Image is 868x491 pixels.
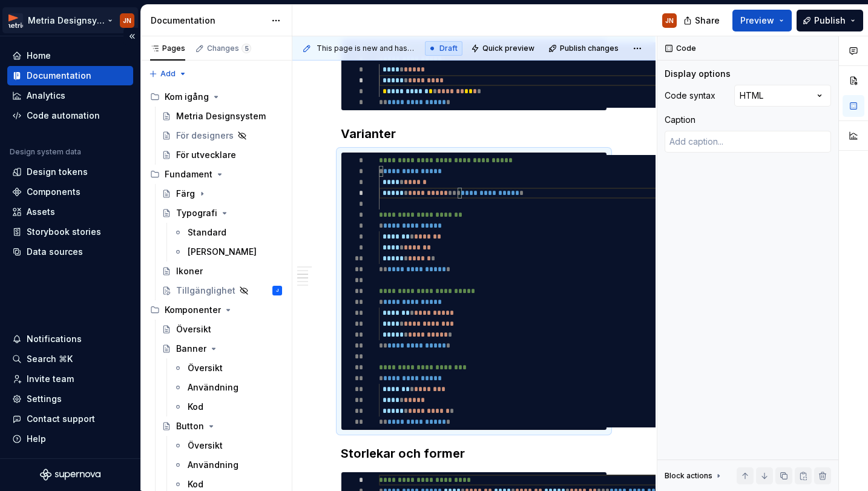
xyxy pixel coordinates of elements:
[560,44,619,53] span: Publish changes
[168,436,287,455] a: Översikt
[123,28,140,45] button: Collapse sidebar
[157,107,287,126] a: Metria Designsystem
[27,393,62,405] div: Settings
[157,203,287,223] a: Typografi
[27,373,74,385] div: Invite team
[168,378,287,397] a: Användning
[7,242,133,262] a: Data sources
[176,207,217,219] div: Typografi
[40,469,100,481] svg: Supernova Logo
[176,110,266,122] div: Metria Designsystem
[7,106,133,125] a: Code automation
[165,91,209,103] div: Kom igång
[732,10,792,31] button: Preview
[7,429,133,449] button: Help
[242,44,251,53] span: 5
[7,222,133,242] a: Storybook stories
[176,323,211,335] div: Översikt
[157,184,287,203] a: Färg
[188,381,238,394] div: Användning
[7,349,133,369] button: Search ⌘K
[145,300,287,320] div: Komponenter
[740,15,774,27] span: Preview
[157,262,287,281] a: Ikoner
[168,223,287,242] a: Standard
[188,459,238,471] div: Användning
[176,343,206,355] div: Banner
[188,362,223,374] div: Översikt
[7,46,133,65] a: Home
[7,409,133,429] button: Contact support
[176,285,235,297] div: Tillgänglighet
[27,166,88,178] div: Design tokens
[168,455,287,475] a: Användning
[7,389,133,409] a: Settings
[545,40,624,57] button: Publish changes
[28,15,105,27] div: Metria Designsystem
[188,440,223,452] div: Översikt
[7,86,133,105] a: Analytics
[341,445,607,462] h3: Storlekar och former
[10,147,81,157] div: Design system data
[160,69,176,79] span: Add
[151,15,265,27] div: Documentation
[467,40,540,57] button: Quick preview
[188,478,203,490] div: Kod
[157,126,287,145] a: För designers
[145,87,287,107] div: Kom igång
[27,50,51,62] div: Home
[145,165,287,184] div: Fundament
[176,420,204,432] div: Button
[27,90,65,102] div: Analytics
[176,130,234,142] div: För designers
[2,7,138,33] button: Metria DesignsystemJN
[168,397,287,417] a: Kod
[188,226,226,239] div: Standard
[665,68,731,80] div: Display options
[482,44,534,53] span: Quick preview
[27,186,81,198] div: Components
[188,246,257,258] div: [PERSON_NAME]
[150,44,185,53] div: Pages
[317,44,415,53] span: This page is new and has not been published yet.
[665,90,715,102] div: Code syntax
[165,168,212,180] div: Fundament
[27,413,95,425] div: Contact support
[7,182,133,202] a: Components
[665,114,695,126] div: Caption
[7,66,133,85] a: Documentation
[665,471,712,481] div: Block actions
[176,188,195,200] div: Färg
[665,467,723,484] div: Block actions
[157,339,287,358] a: Banner
[27,333,82,345] div: Notifications
[439,44,458,53] span: Draft
[695,15,720,27] span: Share
[27,226,101,238] div: Storybook stories
[27,110,100,122] div: Code automation
[8,13,23,28] img: fcc7d103-c4a6-47df-856c-21dae8b51a16.png
[665,16,674,25] div: JN
[188,401,203,413] div: Kod
[165,304,221,316] div: Komponenter
[123,16,131,25] div: JN
[7,369,133,389] a: Invite team
[677,10,728,31] button: Share
[176,265,203,277] div: Ikoner
[157,281,287,300] a: TillgänglighetJ
[145,65,191,82] button: Add
[7,202,133,222] a: Assets
[27,246,83,258] div: Data sources
[27,206,55,218] div: Assets
[27,433,46,445] div: Help
[7,162,133,182] a: Design tokens
[797,10,863,31] button: Publish
[168,358,287,378] a: Översikt
[207,44,251,53] div: Changes
[176,149,236,161] div: För utvecklare
[157,145,287,165] a: För utvecklare
[157,417,287,436] a: Button
[814,15,846,27] span: Publish
[276,285,278,297] div: J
